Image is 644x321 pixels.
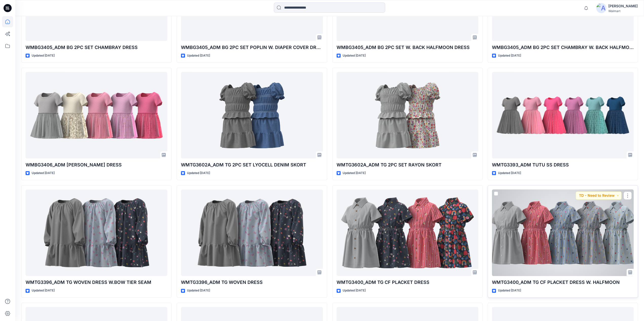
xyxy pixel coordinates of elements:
a: WMTG3393_ADM TUTU SS DRESS [492,72,634,159]
p: Updated [DATE] [343,53,366,58]
p: WMTG3602A_ADM TG 2PC SET LYOCELL DENIM SKORT [181,161,323,168]
a: WMTG3396_ADM TG WOVEN DRESS W.BOW TIER SEAM [26,189,167,276]
div: Walmart [608,9,638,13]
p: Updated [DATE] [187,288,210,293]
p: WMBG3405_ADM BG 2PC SET W. BACK HALFMOON DRESS [337,44,478,51]
a: WMTG3400_ADM TG CF PLACKET DRESS W. HALFMOON [492,189,634,276]
a: WMTG3602A_ADM TG 2PC SET RAYON SKORT [337,72,478,159]
p: Updated [DATE] [187,53,210,58]
p: WMTG3393_ADM TUTU SS DRESS [492,161,634,168]
p: Updated [DATE] [32,288,55,293]
p: WMTG3396_ADM TG WOVEN DRESS W.BOW TIER SEAM [26,279,167,286]
p: Updated [DATE] [343,170,366,176]
p: WMBG3405_ADM BG 2PC SET CHAMBRAY W. BACK HALFMOON DRESS [492,44,634,51]
p: WMTG3602A_ADM TG 2PC SET RAYON SKORT [337,161,478,168]
p: WMTG3396_ADM TG WOVEN DRESS [181,279,323,286]
p: Updated [DATE] [32,170,55,176]
p: WMTG3400_ADM TG CF PLACKET DRESS W. HALFMOON [492,279,634,286]
p: WMBG3405_ADM BG 2PC SET CHAMBRAY DRESS [26,44,167,51]
img: avatar [596,3,606,13]
p: Updated [DATE] [32,53,55,58]
p: Updated [DATE] [498,288,521,293]
p: Updated [DATE] [498,170,521,176]
a: WMBG3406_ADM BG TUTU DRESS [26,72,167,159]
a: WMTG3602A_ADM TG 2PC SET LYOCELL DENIM SKORT [181,72,323,159]
a: WMTG3396_ADM TG WOVEN DRESS [181,189,323,276]
p: WMBG3405_ADM BG 2PC SET POPLIN W. DIAPER COVER DRESS [181,44,323,51]
p: Updated [DATE] [343,288,366,293]
p: Updated [DATE] [498,53,521,58]
div: [PERSON_NAME] [608,3,638,9]
p: Updated [DATE] [187,170,210,176]
p: WMBG3406_ADM [PERSON_NAME] DRESS [26,161,167,168]
p: WMTG3400_ADM TG CF PLACKET DRESS [337,279,478,286]
a: WMTG3400_ADM TG CF PLACKET DRESS [337,189,478,276]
